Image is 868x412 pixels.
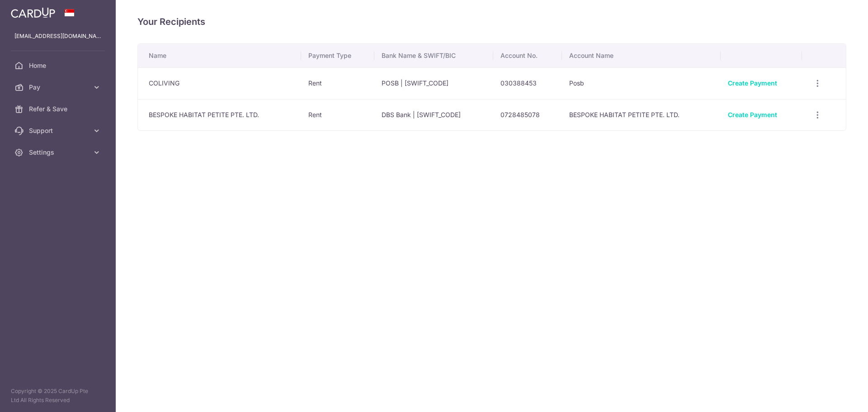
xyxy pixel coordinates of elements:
[374,44,493,67] th: Bank Name & SWIFT/BIC
[493,99,561,131] td: 0728485078
[29,104,89,114] span: Refer & Save
[29,126,89,135] span: Support
[138,44,301,67] th: Name
[29,148,89,157] span: Settings
[301,67,374,99] td: Rent
[493,44,561,67] th: Account No.
[562,67,721,99] td: Posb
[29,61,89,70] span: Home
[301,44,374,67] th: Payment Type
[11,7,55,18] img: CardUp
[29,83,89,92] span: Pay
[562,99,721,131] td: BESPOKE HABITAT PETITE PTE. LTD.
[374,67,493,99] td: POSB | [SWIFT_CODE]
[138,99,301,131] td: BESPOKE HABITAT PETITE PTE. LTD.
[374,99,493,131] td: DBS Bank | [SWIFT_CODE]
[728,79,777,87] a: Create Payment
[562,44,721,67] th: Account Name
[728,111,777,118] a: Create Payment
[301,99,374,131] td: Rent
[493,67,561,99] td: 030388453
[14,32,101,41] p: [EMAIL_ADDRESS][DOMAIN_NAME]
[137,14,846,29] h4: Your Recipients
[138,67,301,99] td: COLIVING
[810,385,859,407] iframe: Opens a widget where you can find more information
